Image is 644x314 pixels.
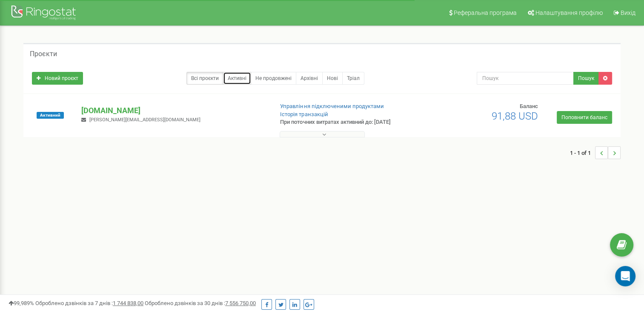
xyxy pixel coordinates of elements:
span: [PERSON_NAME][EMAIL_ADDRESS][DOMAIN_NAME] [89,117,200,123]
a: Поповнити баланс [557,111,612,124]
a: Новий проєкт [32,72,83,85]
a: Активні [223,72,251,85]
button: Пошук [573,72,599,85]
a: Нові [322,72,343,85]
span: Активний [37,112,64,119]
a: Не продовжені [251,72,296,85]
div: Open Intercom Messenger [615,266,635,286]
span: Вихід [621,9,635,16]
a: Історія транзакцій [280,111,328,117]
span: Реферальна програма [454,9,517,16]
u: 1 744 838,00 [113,300,143,306]
span: Баланс [520,103,538,109]
u: 7 556 750,00 [225,300,256,306]
span: 91,88 USD [492,110,538,122]
a: Управління підключеними продуктами [280,103,384,109]
p: [DOMAIN_NAME] [81,105,266,116]
span: Оброблено дзвінків за 7 днів : [35,300,143,306]
a: Всі проєкти [186,72,223,85]
h5: Проєкти [30,50,57,58]
nav: ... [570,138,621,168]
span: Оброблено дзвінків за 30 днів : [145,300,256,306]
a: Архівні [296,72,323,85]
span: 1 - 1 of 1 [570,146,595,159]
a: Тріал [342,72,364,85]
span: 99,989% [9,300,34,306]
p: При поточних витратах активний до: [DATE] [280,118,415,126]
input: Пошук [477,72,574,85]
span: Налаштування профілю [535,9,603,16]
